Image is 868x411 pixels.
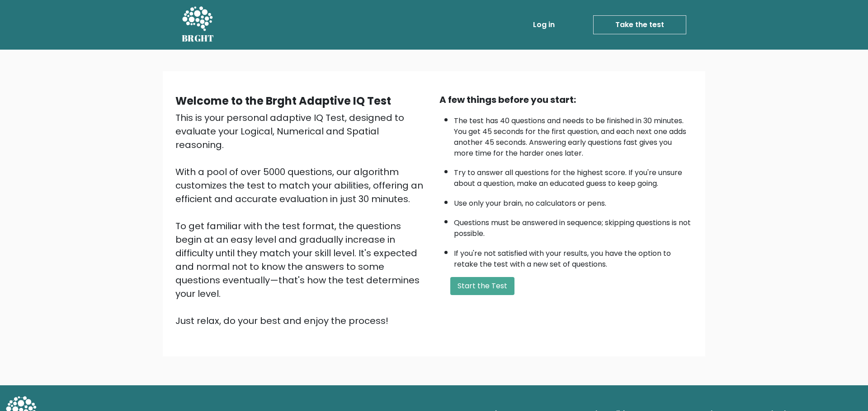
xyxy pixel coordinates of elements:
[454,194,693,209] li: Use only your brain, no calculators or pens.
[454,244,693,270] li: If you're not satisfied with your results, you have the option to retake the test with a new set ...
[182,4,214,46] a: BRGHT
[454,213,693,239] li: Questions must be answered in sequence; skipping questions is not possible.
[593,15,686,34] a: Take the test
[450,277,514,295] button: Start the Test
[175,111,429,328] div: This is your personal adaptive IQ Test, designed to evaluate your Logical, Numerical and Spatial ...
[182,33,214,44] h5: BRGHT
[454,163,693,189] li: Try to answer all questions for the highest score. If you're unsure about a question, make an edu...
[529,16,558,34] a: Log in
[454,111,693,159] li: The test has 40 questions and needs to be finished in 30 minutes. You get 45 seconds for the firs...
[439,93,693,106] div: A few things before you start:
[175,93,391,108] b: Welcome to the Brght Adaptive IQ Test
